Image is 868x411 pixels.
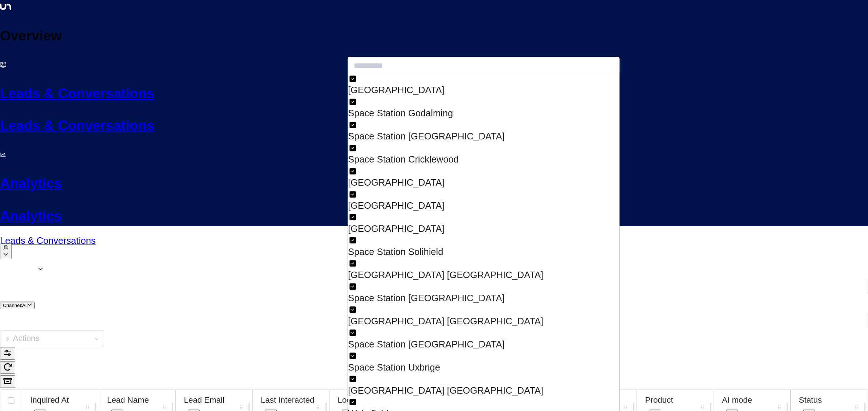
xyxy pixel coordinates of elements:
[348,143,619,166] div: Space Station Cricklewood
[5,264,30,273] span: Agents
[348,384,619,397] div: [GEOGRAPHIC_DATA] [GEOGRAPHIC_DATA]
[348,328,619,351] div: Space Station [GEOGRAPHIC_DATA]
[184,393,238,407] div: Lead Email
[348,236,619,259] div: Space Station Solihield
[348,259,619,282] div: [GEOGRAPHIC_DATA] [GEOGRAPHIC_DATA]
[348,375,619,398] div: [GEOGRAPHIC_DATA] [GEOGRAPHIC_DATA]
[30,393,84,407] div: Inquired At
[348,268,619,282] div: [GEOGRAPHIC_DATA] [GEOGRAPHIC_DATA]
[348,83,619,97] div: [GEOGRAPHIC_DATA]
[348,337,619,351] div: Space Station [GEOGRAPHIC_DATA]
[348,222,619,236] div: [GEOGRAPHIC_DATA]
[348,97,619,120] div: Space Station Godalming
[261,393,315,407] div: Last Interacted
[338,393,392,407] div: Location
[348,314,619,328] div: [GEOGRAPHIC_DATA] [GEOGRAPHIC_DATA]
[722,393,776,407] div: AI mode
[4,393,18,408] span: Toggle select all
[348,305,619,328] div: [GEOGRAPHIC_DATA] [GEOGRAPHIC_DATA]
[348,153,619,166] div: Space Station Cricklewood
[645,393,699,407] div: Product
[348,176,619,190] div: [GEOGRAPHIC_DATA]
[33,264,37,273] span: 1
[348,351,619,375] div: Space Station Uxbrige
[348,282,619,305] div: Space Station [GEOGRAPHIC_DATA]
[348,245,619,259] div: Space Station Solihield
[348,360,619,374] div: Space Station Uxbrige
[348,130,619,143] div: Space Station [GEOGRAPHIC_DATA]
[348,190,619,213] div: [GEOGRAPHIC_DATA]
[348,74,619,97] div: [GEOGRAPHIC_DATA]
[348,120,619,143] div: Space Station [GEOGRAPHIC_DATA]
[348,199,619,213] div: [GEOGRAPHIC_DATA]
[348,166,619,190] div: [GEOGRAPHIC_DATA]
[348,107,619,120] div: Space Station Godalming
[348,213,619,236] div: [GEOGRAPHIC_DATA]
[5,333,39,344] div: Actions
[107,393,161,407] div: Lead Name
[3,303,32,308] span: Channel:
[22,303,27,308] span: All
[348,291,619,305] div: Space Station [GEOGRAPHIC_DATA]
[799,393,854,407] div: Status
